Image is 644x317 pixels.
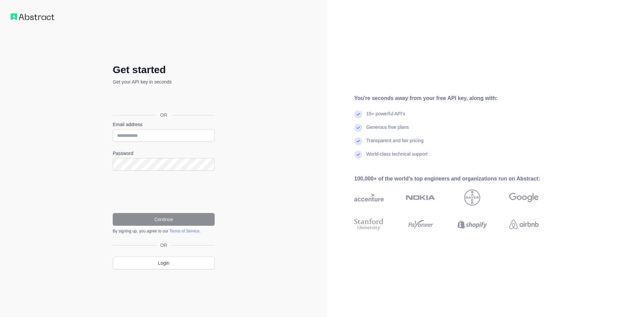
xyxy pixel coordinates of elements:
[155,112,173,118] span: OR
[366,124,409,137] div: Generous free plans
[509,217,539,232] img: airbnb
[354,124,362,132] img: check mark
[464,190,480,206] img: bayer
[113,121,215,128] label: Email address
[366,137,424,151] div: Transparent and fair pricing
[113,228,215,234] div: By signing up, you agree to our .
[509,190,539,206] img: google
[113,179,215,205] iframe: reCAPTCHA
[354,94,560,102] div: You're seconds away from your free API key, along with:
[113,64,215,76] h2: Get started
[406,190,435,206] img: nokia
[354,110,362,118] img: check mark
[113,257,215,269] a: Login
[406,217,435,232] img: payoneer
[366,151,428,164] div: World-class technical support
[169,229,199,233] a: Terms of Service
[113,213,215,226] button: Continue
[354,151,362,159] img: check mark
[354,190,384,206] img: accenture
[11,13,54,20] img: Workflow
[366,110,405,124] div: 15+ powerful API's
[354,217,384,232] img: stanford university
[113,150,215,157] label: Password
[109,93,217,107] iframe: Sign in with Google Button
[354,175,560,183] div: 100,000+ of the world's top engineers and organizations run on Abstract:
[113,78,215,85] p: Get your API key in seconds
[158,242,170,249] span: OR
[458,217,487,232] img: shopify
[354,137,362,145] img: check mark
